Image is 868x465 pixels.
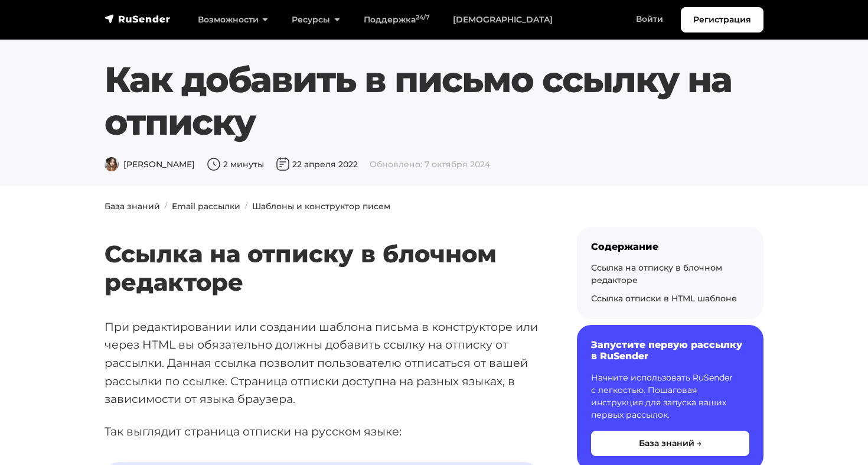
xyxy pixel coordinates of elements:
a: Ресурсы [280,8,351,32]
span: 2 минуты [207,159,264,170]
p: Начните использовать RuSender с легкостью. Пошаговая инструкция для запуска ваших первых рассылок. [591,372,749,421]
span: 22 апреля 2022 [276,159,358,170]
button: База знаний → [591,431,749,456]
h1: Как добавить в письмо ссылку на отписку [105,58,763,144]
nav: breadcrumb [97,200,771,213]
a: Регистрация [681,7,763,32]
a: Возможности [186,8,280,32]
a: Шаблоны и конструктор писем [252,201,390,212]
span: Обновлено: 7 октября 2024 [370,159,490,170]
img: RuSender [105,13,171,25]
a: База знаний [105,201,160,212]
a: Ссылка на отписку в блочном редакторе [591,262,722,285]
a: Ссылка отписки в HTML шаблоне [591,293,737,304]
div: Содержание [591,241,749,252]
a: Поддержка24/7 [352,8,441,32]
img: Время чтения [207,157,221,171]
a: Email рассылки [172,201,240,212]
sup: 24/7 [416,14,429,21]
span: [PERSON_NAME] [105,159,195,170]
h6: Запустите первую рассылку в RuSender [591,339,749,362]
img: Дата публикации [276,157,290,171]
a: [DEMOGRAPHIC_DATA] [441,8,564,32]
p: При редактировании или создании шаблона письма в конструкторе или через HTML вы обязательно должн... [105,318,539,409]
h2: Ссылка на отписку в блочном редакторе [105,205,539,297]
a: Войти [624,7,675,31]
p: Так выглядит страница отписки на русском языке: [105,422,539,441]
